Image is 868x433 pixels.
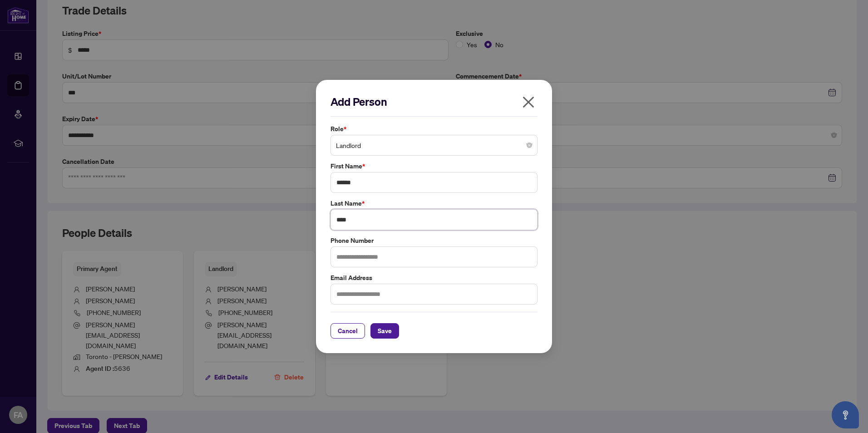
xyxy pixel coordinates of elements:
label: First Name [330,161,538,171]
span: Cancel [338,324,358,338]
h2: Add Person [330,94,538,109]
span: close-circle [527,143,532,148]
span: close [521,95,536,109]
label: Email Address [330,273,538,283]
button: Open asap [832,401,859,428]
span: Landlord [336,137,532,154]
button: Cancel [330,323,365,339]
label: Phone Number [330,236,538,246]
label: Role [330,124,538,134]
span: Save [378,324,392,338]
button: Save [370,323,399,339]
label: Last Name [330,198,538,208]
